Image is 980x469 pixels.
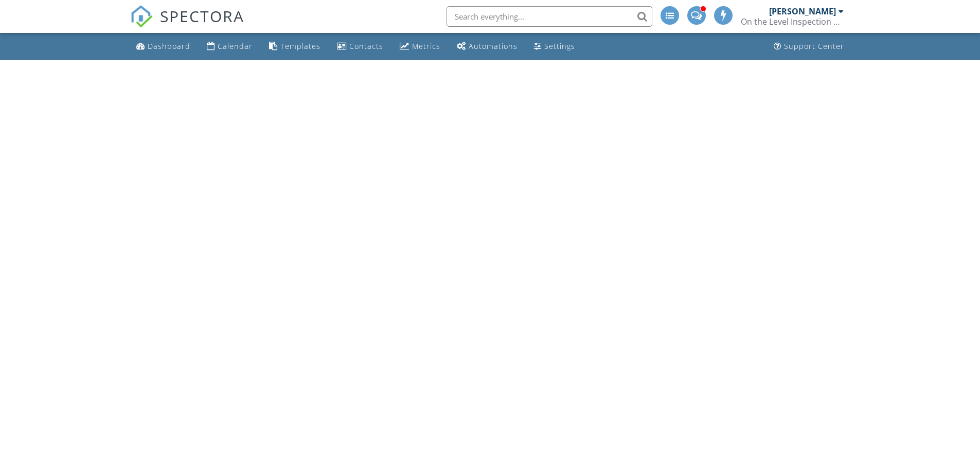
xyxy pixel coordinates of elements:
[447,6,652,27] input: Search everything...
[396,37,444,56] a: Metrics
[349,41,383,51] div: Contacts
[280,41,320,51] div: Templates
[770,37,848,56] a: Support Center
[130,5,153,28] img: The Best Home Inspection Software - Spectora
[333,37,387,56] a: Contacts
[148,41,190,51] div: Dashboard
[544,41,575,51] div: Settings
[453,37,522,56] a: Automations (Advanced)
[265,37,325,56] a: Templates
[769,6,836,16] div: [PERSON_NAME]
[412,41,440,51] div: Metrics
[203,37,257,56] a: Calendar
[469,41,518,51] div: Automations
[160,5,244,27] span: SPECTORA
[130,14,244,36] a: SPECTORA
[784,41,844,51] div: Support Center
[132,37,194,56] a: Dashboard
[530,37,579,56] a: Settings
[741,16,844,27] div: On the Level Inspection Service, LLC
[218,41,253,51] div: Calendar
